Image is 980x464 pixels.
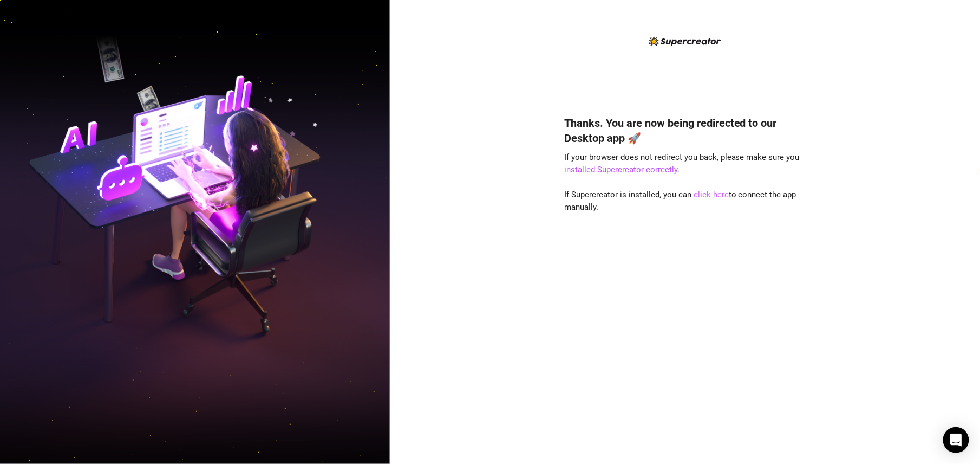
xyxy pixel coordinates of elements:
h4: Thanks. You are now being redirected to our Desktop app 🚀 [564,115,806,146]
img: logo-BBDzfeDw.svg [649,36,721,46]
span: If your browser does not redirect you back, please make sure you . [564,152,800,175]
a: installed Supercreator correctly [564,165,677,175]
a: click here [694,190,729,199]
div: Open Intercom Messenger [943,427,969,453]
span: If Supercreator is installed, you can to connect the app manually. [564,190,796,212]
